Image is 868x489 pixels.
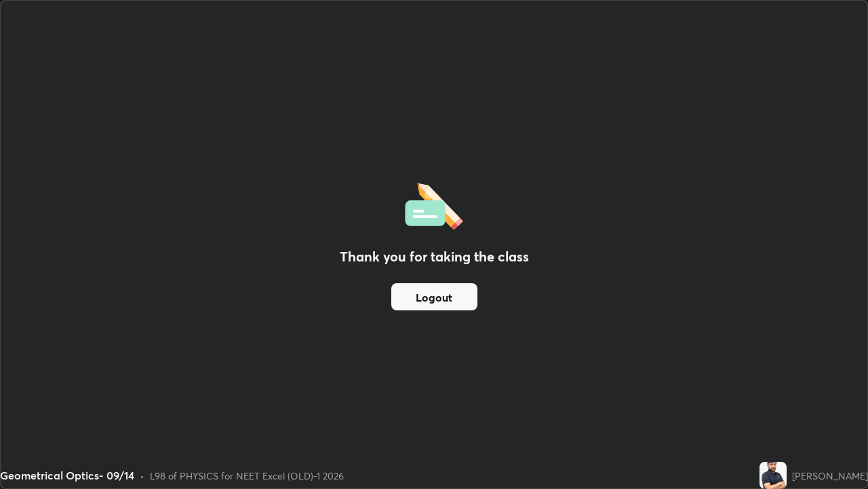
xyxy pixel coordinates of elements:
h2: Thank you for taking the class [340,247,529,267]
img: offlineFeedback.1438e8b3.svg [405,179,463,230]
div: [PERSON_NAME] [792,469,868,483]
img: de6c275da805432c8bc00b045e3c7ab9.jpg [759,462,787,489]
button: Logout [391,283,477,310]
div: L98 of PHYSICS for NEET Excel (OLD)-1 2026 [150,469,344,483]
div: • [140,469,144,483]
